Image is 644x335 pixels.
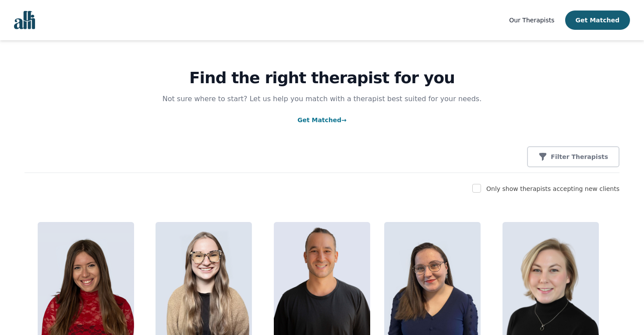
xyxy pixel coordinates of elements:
button: Filter Therapists [527,146,619,167]
span: → [341,116,347,123]
label: Only show therapists accepting new clients [486,185,619,192]
a: Our Therapists [509,15,554,25]
span: Our Therapists [509,17,554,24]
button: Get Matched [565,11,630,30]
img: alli logo [14,11,35,29]
p: Not sure where to start? Let us help you match with a therapist best suited for your needs. [154,94,490,104]
h1: Find the right therapist for you [25,69,619,87]
p: Filter Therapists [551,152,608,161]
a: Get Matched [297,116,347,123]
